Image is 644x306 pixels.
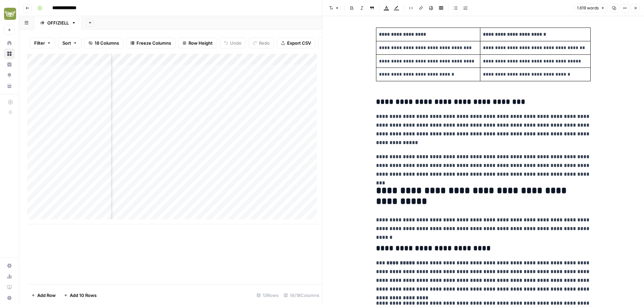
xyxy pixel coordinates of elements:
span: Export CSV [287,40,311,46]
span: Add Row [37,292,56,299]
span: Sort [62,40,71,46]
a: Your Data [4,81,15,91]
button: Workspace: Evergreen Media [4,5,15,22]
span: Filter [34,40,45,46]
button: Undo [220,38,246,48]
a: Browse [4,48,15,59]
button: 18 Columns [84,38,123,48]
button: Add 10 Rows [60,290,101,301]
div: 13 Rows [254,290,281,301]
button: 1.619 words [574,4,608,12]
a: OFFIZIELL [34,16,82,30]
span: Freeze Columns [137,40,171,46]
button: Filter [30,38,55,48]
a: Settings [4,260,15,271]
div: 14/18 Columns [281,290,322,301]
button: Sort [58,38,82,48]
a: Insights [4,59,15,70]
button: Row Height [178,38,217,48]
span: Row Height [189,40,213,46]
button: Freeze Columns [126,38,175,48]
button: Export CSV [277,38,315,48]
span: 1.619 words [577,5,599,11]
a: Usage [4,271,15,282]
span: 18 Columns [95,40,119,46]
span: Add 10 Rows [70,292,97,299]
img: Evergreen Media Logo [4,8,16,20]
a: Learning Hub [4,282,15,293]
div: OFFIZIELL [47,19,69,26]
a: Home [4,38,15,48]
button: Redo [249,38,274,48]
button: Add Row [27,290,60,301]
span: Redo [259,40,270,46]
a: Opportunities [4,70,15,81]
button: Help + Support [4,293,15,303]
span: Undo [230,40,241,46]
